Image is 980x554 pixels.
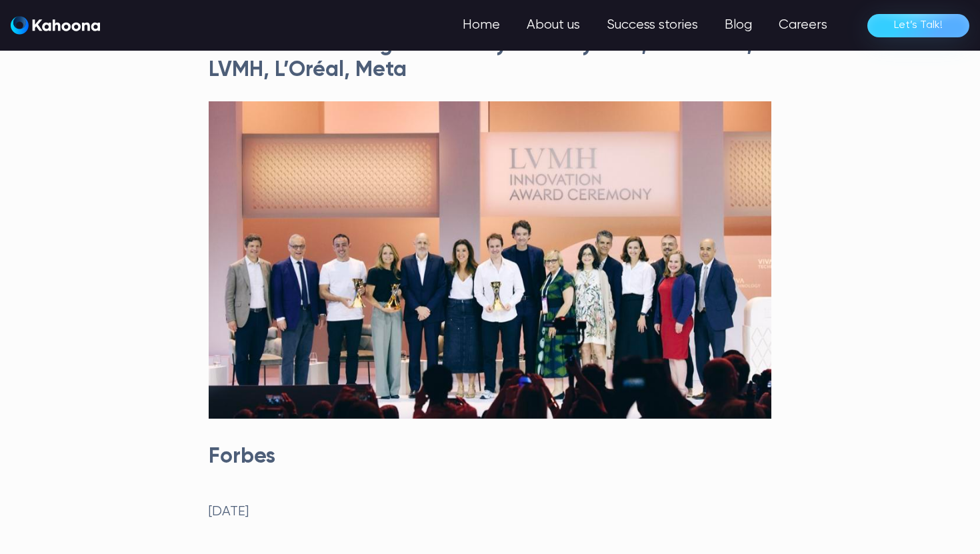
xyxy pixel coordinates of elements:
a: Success stories [593,12,711,39]
a: home [11,16,100,35]
a: Careers [765,12,841,39]
h3: Forbes [209,444,771,469]
h3: How AI Is Powering The Luxury Industry Now; Viva Tech, LVMH, L’Oréal, Meta [209,32,771,83]
a: About us [513,12,593,39]
a: Blog [711,12,765,39]
img: Kahoona logo white [11,16,100,35]
a: Home [449,12,513,39]
a: Let’s Talk! [867,14,969,37]
div: [DATE] [209,501,771,523]
div: Let’s Talk! [894,15,943,36]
